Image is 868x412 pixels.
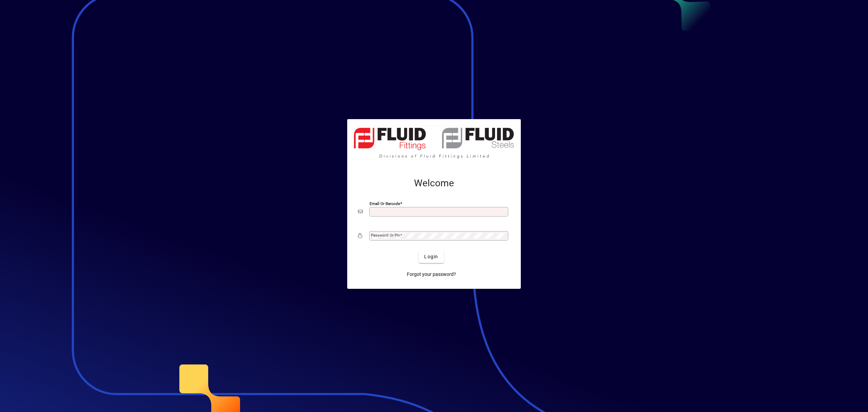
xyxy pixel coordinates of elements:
a: Forgot your password? [404,268,459,281]
span: Forgot your password? [407,271,456,278]
button: Login [419,251,443,263]
span: Login [424,253,438,260]
mat-label: Password or Pin [371,233,400,238]
mat-label: Email or Barcode [370,201,400,206]
h2: Welcome [358,177,510,189]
